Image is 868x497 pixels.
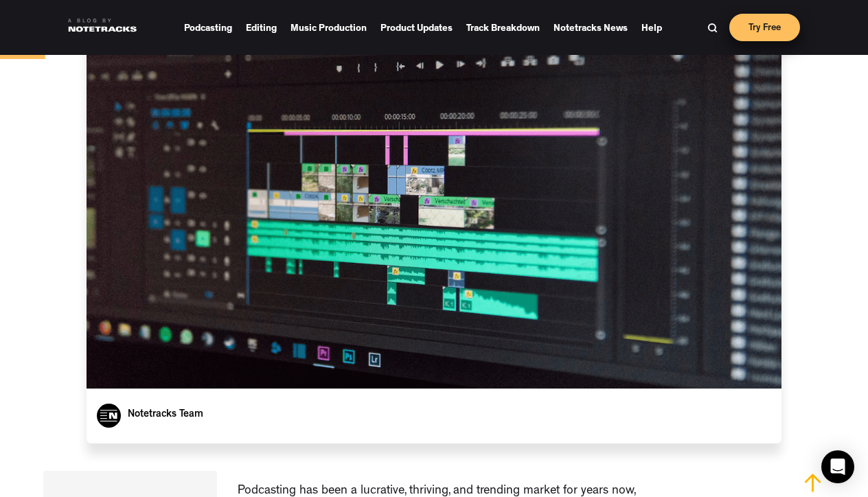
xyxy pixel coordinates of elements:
div: Open Intercom Messenger [821,450,854,483]
a: Notetracks Team [128,410,203,420]
a: Track Breakdown [466,18,540,38]
a: Podcasting [184,18,232,38]
a: Music Production [290,18,367,38]
a: Editing [246,18,277,38]
a: Help [641,18,662,38]
img: Search Bar [707,23,718,33]
a: Product Updates [380,18,453,38]
a: Try Free [729,14,800,41]
a: Notetracks News [553,18,628,38]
